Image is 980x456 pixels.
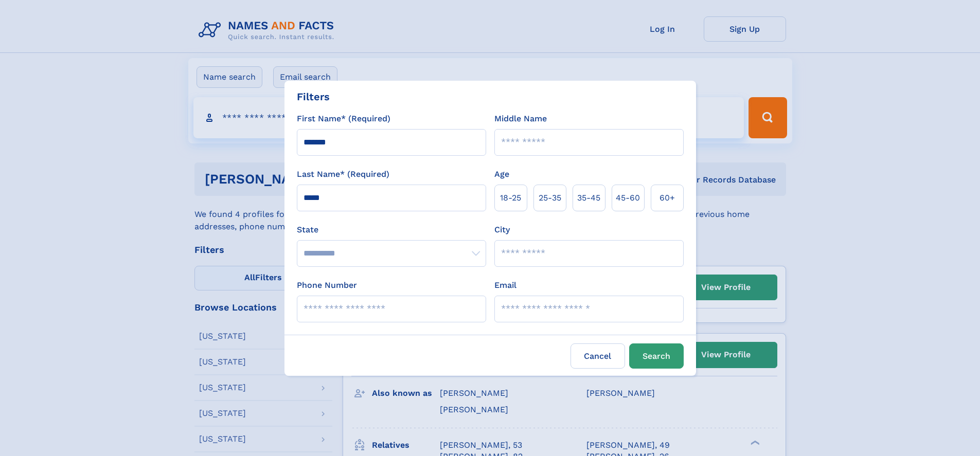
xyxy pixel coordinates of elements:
[571,343,625,369] label: Cancel
[297,168,389,180] label: Last Name* (Required)
[297,113,390,125] label: First Name* (Required)
[660,192,675,204] span: 60+
[297,279,357,291] label: Phone Number
[494,113,547,125] label: Middle Name
[500,192,521,204] span: 18‑25
[494,279,516,291] label: Email
[297,89,330,104] div: Filters
[494,168,509,180] label: Age
[616,192,640,204] span: 45‑60
[297,224,486,236] label: State
[577,192,600,204] span: 35‑45
[539,192,561,204] span: 25‑35
[629,343,684,369] button: Search
[494,224,510,236] label: City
